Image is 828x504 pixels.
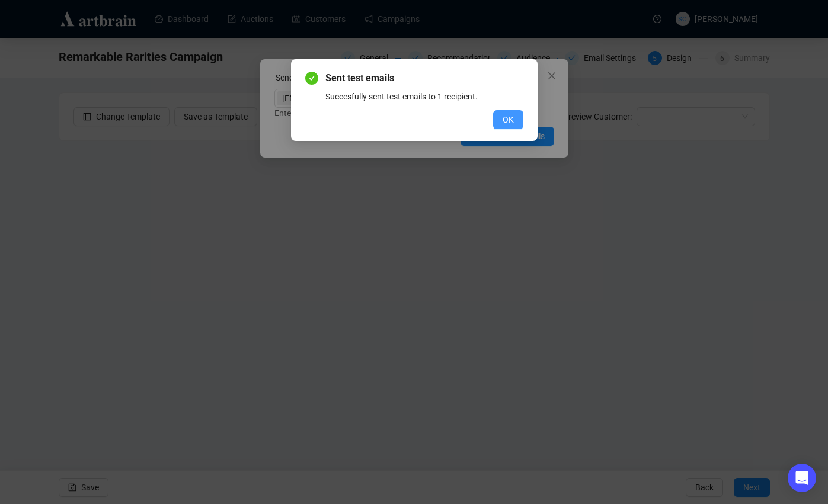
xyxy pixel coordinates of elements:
[788,464,816,492] div: Open Intercom Messenger
[325,90,523,103] div: Succesfully sent test emails to 1 recipient.
[503,113,514,126] span: OK
[493,110,523,129] button: OK
[305,72,318,85] span: check-circle
[325,71,523,85] span: Sent test emails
